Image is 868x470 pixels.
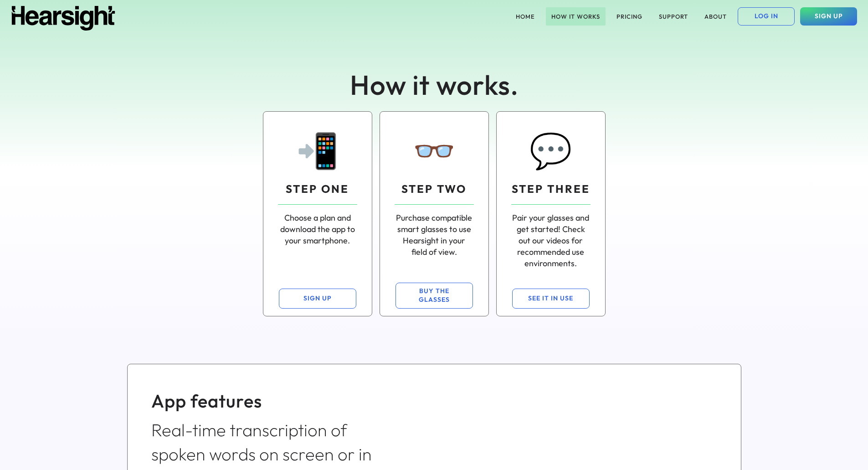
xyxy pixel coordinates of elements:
img: Hearsight logo [11,6,116,31]
div: STEP THREE [512,181,590,197]
button: SUPPORT [653,7,693,26]
button: PRICING [611,7,648,26]
div: Choose a plan and download the app to your smartphone. [278,212,357,247]
div: Purchase compatible smart glasses to use Hearsight in your field of view. [395,212,474,258]
button: HOW IT WORKS [546,7,606,26]
button: HOME [510,7,540,26]
div: 💬 [529,126,572,174]
button: BUY THE GLASSES [395,283,473,309]
div: 📲 [296,126,339,174]
button: ABOUT [699,7,732,26]
div: STEP ONE [286,181,349,197]
button: SIGN UP [800,7,857,26]
button: SEE IT IN USE [512,289,590,309]
div: App features [151,388,392,413]
div: Pair your glasses and get started! Check out our videos for recommended use environments. [511,212,591,269]
div: 👓 [413,126,456,174]
button: LOG IN [738,7,795,26]
div: How it works. [298,66,571,104]
div: STEP TWO [401,181,467,197]
button: SIGN UP [279,289,356,309]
